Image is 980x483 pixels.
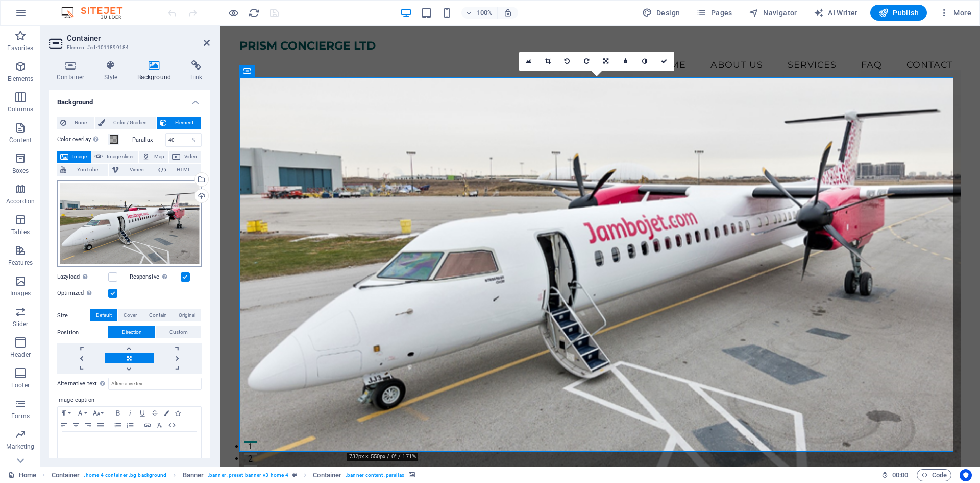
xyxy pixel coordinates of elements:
[57,151,91,163] button: Image
[749,8,797,18] span: Navigator
[90,407,107,419] button: Font Size
[57,133,108,146] label: Color overlay
[10,289,31,297] p: Images
[597,52,616,71] a: Change orientation
[69,164,105,176] span: YouTube
[112,407,124,419] button: Bold (Ctrl+B)
[692,5,736,21] button: Pages
[8,75,34,83] p: Elements
[870,5,927,21] button: Publish
[7,44,33,52] p: Favorites
[169,164,198,176] span: HTML
[155,164,201,176] button: HTML
[82,419,94,431] button: Align Right
[892,469,908,481] span: 00 00
[8,259,33,267] p: Features
[11,228,30,236] p: Tables
[169,326,188,338] span: Custom
[878,8,919,18] span: Publish
[635,52,655,71] a: Greyscale
[67,43,189,52] h3: Element #ed-1011899184
[67,34,210,43] h2: Container
[23,440,36,442] button: 3
[57,117,94,129] button: None
[57,394,202,406] label: Image caption
[96,309,112,321] span: Default
[939,8,971,18] span: More
[292,472,297,478] i: This element is a customizable preset
[12,167,29,175] p: Boxes
[23,415,36,418] button: 1
[538,52,558,71] a: Crop mode
[503,8,512,17] i: On resize automatically adjust zoom level to fit chosen device.
[108,117,153,129] span: Color / Gradient
[95,117,156,129] button: Color / Gradient
[248,7,260,19] button: reload
[136,407,149,419] button: Underline (Ctrl+U)
[577,52,597,71] a: Rotate right 90°
[57,310,90,322] label: Size
[108,326,155,338] button: Direction
[519,52,538,71] a: Select files from the file manager, stock photos, or upload file(s)
[49,90,210,108] h4: Background
[11,381,30,389] p: Footer
[899,471,901,479] span: :
[179,309,195,321] span: Original
[57,327,108,339] label: Position
[132,137,165,143] label: Parallax
[8,105,33,113] p: Columns
[558,52,577,71] a: Rotate left 90°
[638,5,684,21] div: Design (Ctrl+Alt+Y)
[248,7,260,19] i: Reload page
[58,407,74,419] button: Paragraph Format
[183,151,198,163] span: Video
[935,5,975,21] button: More
[208,469,288,481] span: . banner .preset-banner-v3-home-4
[122,326,142,338] span: Direction
[124,419,136,431] button: Ordered List
[810,5,862,21] button: AI Writer
[161,407,172,419] button: Colors
[696,8,732,18] span: Pages
[57,378,108,390] label: Alternative text
[921,469,947,481] span: Code
[59,7,135,19] img: Editor Logo
[960,469,972,481] button: Usercentrics
[10,351,31,359] p: Header
[655,52,674,71] a: Confirm ( Ctrl ⏎ )
[9,136,32,144] p: Content
[96,60,130,82] h4: Style
[313,469,341,481] span: Click to select. Double-click to edit
[745,5,801,21] button: Navigator
[183,60,210,82] h4: Link
[149,309,167,321] span: Contain
[57,271,108,283] label: Lazyload
[149,407,161,419] button: Strikethrough
[109,164,154,176] button: Vimeo
[49,60,96,82] h4: Container
[57,287,108,300] label: Optimized
[124,407,136,419] button: Italic (Ctrl+I)
[57,180,202,267] div: JamboJet-BOBMpIlo0CBfqHOVcfaQMw.png
[183,469,204,481] span: Click to select. Double-click to edit
[409,472,415,478] i: This element contains a background
[70,419,82,431] button: Align Center
[122,164,151,176] span: Vimeo
[461,7,498,19] button: 100%
[166,419,178,431] button: HTML
[124,309,137,321] span: Cover
[917,469,951,481] button: Code
[106,151,135,163] span: Image slider
[69,117,91,129] span: None
[154,419,166,431] button: Clear Formatting
[143,309,173,321] button: Contain
[814,8,858,18] span: AI Writer
[52,469,415,481] nav: breadcrumb
[90,309,117,321] button: Default
[23,427,36,430] button: 2
[58,419,70,431] button: Align Left
[153,151,165,163] span: Map
[6,197,35,205] p: Accordion
[638,5,684,21] button: Design
[13,320,29,328] p: Slider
